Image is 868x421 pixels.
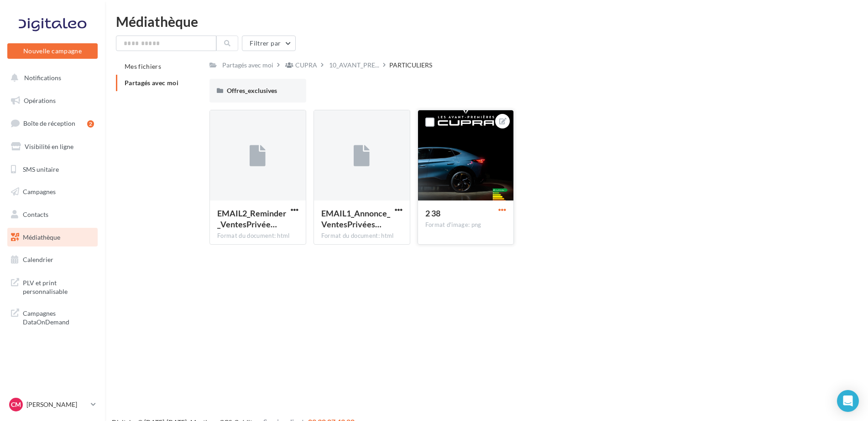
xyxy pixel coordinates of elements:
a: CM [PERSON_NAME] [7,396,98,413]
span: Offres_exclusives [227,87,277,94]
span: Calendrier [23,256,53,263]
button: Filtrer par [242,36,296,51]
span: Contacts [23,210,48,218]
a: Opérations [5,91,99,110]
a: Contacts [5,205,99,224]
div: Format du document: html [217,232,298,240]
span: Médiathèque [23,233,60,241]
a: Campagnes [5,182,99,201]
span: Campagnes [23,188,56,195]
span: Boîte de réception [23,119,75,127]
span: Mes fichiers [125,62,161,70]
div: CUPRA [295,61,317,70]
button: Nouvelle campagne [7,43,98,59]
span: CM [11,400,21,409]
div: PARTICULIERS [389,61,432,70]
p: [PERSON_NAME] [26,400,87,409]
div: Format d'image: png [425,221,507,229]
span: 10_AVANT_PRE... [329,61,379,70]
span: Campagnes DataOnDemand [23,307,94,327]
span: PLV et print personnalisable [23,277,94,296]
span: 2 38 [425,208,440,218]
div: Médiathèque [116,15,857,28]
a: SMS unitaire [5,160,99,179]
a: Visibilité en ligne [5,137,99,156]
button: Notifications [5,68,96,87]
span: SMS unitaire [23,165,59,173]
div: Format du document: html [321,232,403,240]
a: Médiathèque [5,228,99,247]
div: Open Intercom Messenger [837,390,859,412]
span: Opérations [24,97,56,104]
a: Boîte de réception2 [5,113,99,133]
span: EMAIL1_Annonce_VentesPrivées_CUPRA [321,208,390,229]
span: Notifications [24,74,61,82]
a: Campagnes DataOnDemand [5,303,99,330]
a: Calendrier [5,250,99,269]
div: Partagés avec moi [222,61,273,70]
a: PLV et print personnalisable [5,273,99,300]
span: Visibilité en ligne [25,143,73,150]
span: Partagés avec moi [125,79,178,87]
div: 2 [87,120,94,128]
span: EMAIL2_Reminder_VentesPrivées_CUPRA [217,208,286,229]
